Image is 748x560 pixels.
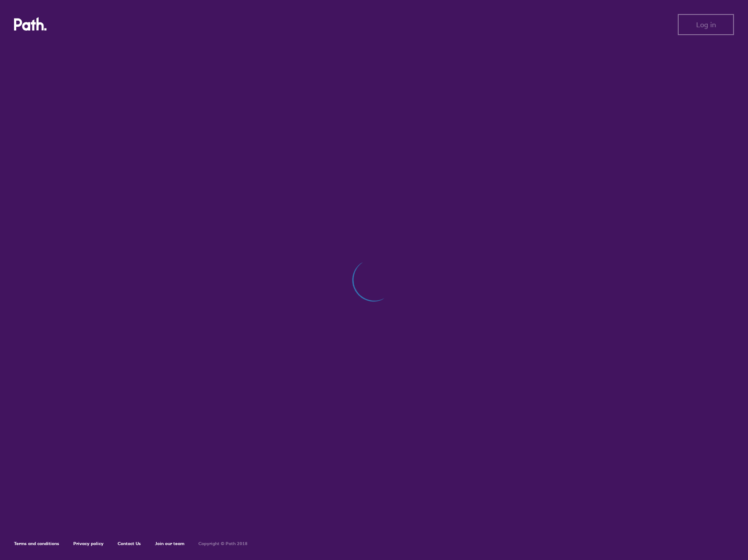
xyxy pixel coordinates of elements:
[73,541,104,546] a: Privacy policy
[696,21,716,29] span: Log in
[198,541,248,546] h6: Copyright © Path 2018
[118,541,141,546] a: Contact Us
[155,541,184,546] a: Join our team
[14,541,59,546] a: Terms and conditions
[678,14,734,35] button: Log in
